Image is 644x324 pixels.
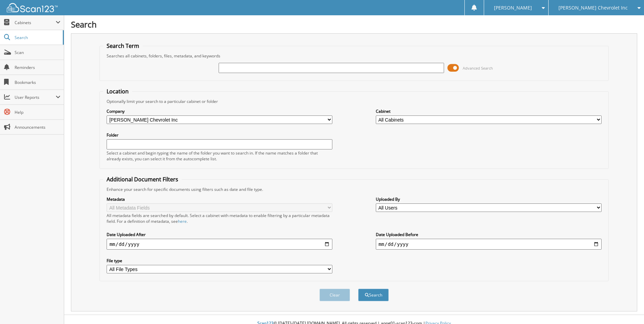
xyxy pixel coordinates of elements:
[15,109,60,115] span: Help
[319,289,350,301] button: Clear
[15,65,60,70] span: Reminders
[107,196,332,202] label: Metadata
[463,66,493,71] span: Advanced Search
[15,20,56,25] span: Cabinets
[358,289,389,301] button: Search
[376,196,602,202] label: Uploaded By
[376,108,602,114] label: Cabinet
[107,132,332,138] label: Folder
[15,79,60,85] span: Bookmarks
[376,239,602,250] input: end
[107,239,332,250] input: start
[610,291,644,324] iframe: Chat Widget
[107,258,332,264] label: File type
[178,218,187,224] a: here
[15,124,60,130] span: Announcements
[103,42,143,50] legend: Search Term
[15,94,56,100] span: User Reports
[558,6,628,10] span: [PERSON_NAME] Chevrolet Inc
[7,3,58,12] img: scan123-logo-white.svg
[103,98,605,104] div: Optionally limit your search to a particular cabinet or folder
[103,53,605,59] div: Searches all cabinets, folders, files, metadata, and keywords
[376,232,602,237] label: Date Uploaded Before
[107,213,332,224] div: All metadata fields are searched by default. Select a cabinet with metadata to enable filtering b...
[107,232,332,237] label: Date Uploaded After
[103,88,132,95] legend: Location
[15,35,59,40] span: Search
[107,150,332,162] div: Select a cabinet and begin typing the name of the folder you want to search in. If the name match...
[107,108,332,114] label: Company
[15,50,60,55] span: Scan
[103,186,605,192] div: Enhance your search for specific documents using filters such as date and file type.
[71,19,637,30] h1: Search
[103,176,182,183] legend: Additional Document Filters
[494,6,532,10] span: [PERSON_NAME]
